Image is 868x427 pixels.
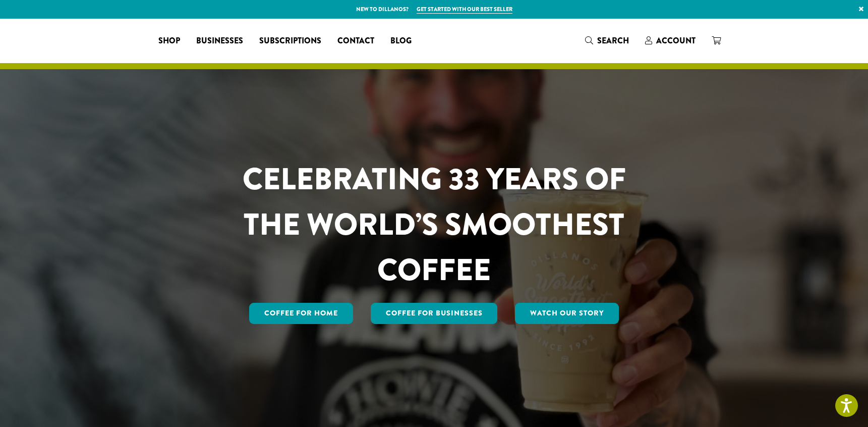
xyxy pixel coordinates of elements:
[259,35,321,47] span: Subscriptions
[249,303,353,324] a: Coffee for Home
[597,35,629,46] span: Search
[656,35,696,46] span: Account
[371,303,498,324] a: Coffee For Businesses
[577,32,637,49] a: Search
[196,35,243,47] span: Businesses
[213,156,656,293] h1: CELEBRATING 33 YEARS OF THE WORLD’S SMOOTHEST COFFEE
[337,35,374,47] span: Contact
[158,35,180,47] span: Shop
[515,303,619,324] a: Watch Our Story
[150,33,188,49] a: Shop
[417,5,512,14] a: Get started with our best seller
[390,35,412,47] span: Blog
